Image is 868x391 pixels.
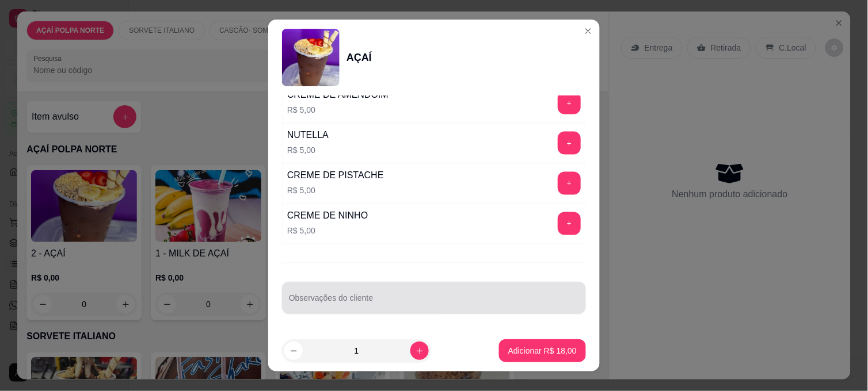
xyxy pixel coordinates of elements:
[508,345,577,356] p: Adicionar R$ 18,00
[558,132,581,155] button: add
[287,185,384,196] p: R$ 5,00
[287,168,384,182] div: CREME DE PISTACHE
[287,144,329,156] p: R$ 5,00
[287,104,389,116] p: R$ 5,00
[410,342,429,360] button: increase-product-quantity
[558,91,581,114] button: add
[287,209,368,223] div: CREME DE NINHO
[289,297,579,308] input: Observações do cliente
[347,49,372,66] div: AÇAÍ
[579,22,597,40] button: Close
[284,342,303,360] button: decrease-product-quantity
[558,212,581,235] button: add
[287,225,368,236] p: R$ 5,00
[499,339,586,362] button: Adicionar R$ 18,00
[287,128,329,142] div: NUTELLA
[558,172,581,195] button: add
[282,29,340,86] img: product-image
